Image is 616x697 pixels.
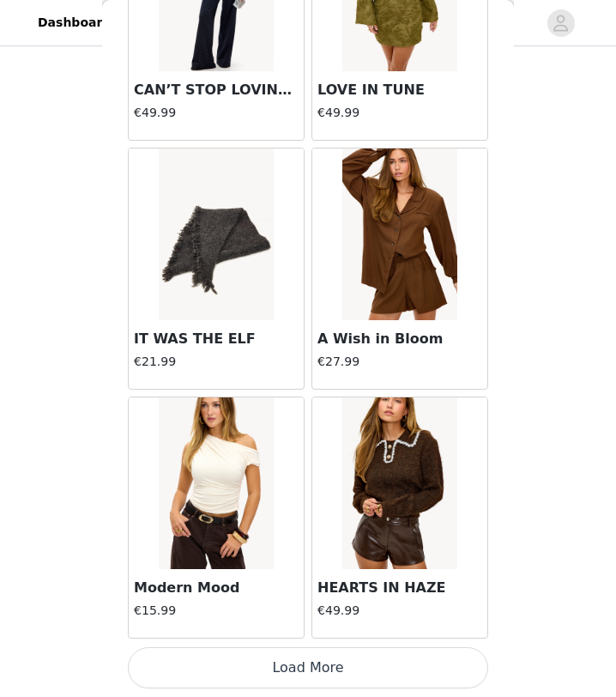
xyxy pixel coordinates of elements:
div: avatar [553,9,569,37]
h3: HEARTS IN HAZE [317,578,482,598]
h3: Modern Mood [134,578,299,598]
h4: €49.99 [317,602,482,620]
h4: €27.99 [317,353,482,371]
h4: €21.99 [134,353,299,371]
h4: €49.99 [134,104,299,122]
h3: CAN’T STOP LOVING YOU [134,80,299,100]
img: HEARTS IN HAZE [342,397,456,569]
img: IT WAS THE ELF [159,148,273,320]
a: Dashboard [27,3,121,42]
h3: IT WAS THE ELF [134,329,299,349]
h4: €15.99 [134,602,299,620]
button: Load More [128,647,488,688]
img: A Wish in Bloom [342,148,456,320]
h3: A Wish in Bloom [317,329,482,349]
img: Modern Mood [159,397,273,569]
h4: €49.99 [317,104,482,122]
h3: LOVE IN TUNE [317,80,482,100]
